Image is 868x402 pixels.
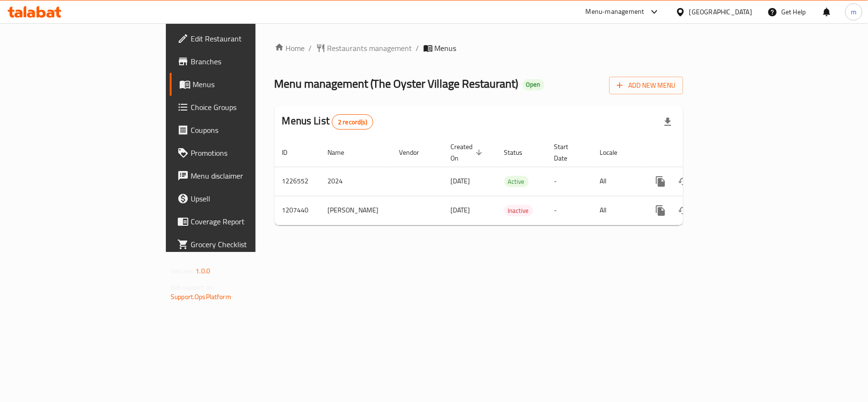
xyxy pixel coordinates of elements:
button: Add New Menu [609,77,683,94]
a: Menus [170,73,311,96]
div: Export file [656,111,679,133]
a: Restaurants management [316,42,412,54]
div: Active [504,176,529,187]
span: Status [504,147,535,158]
span: Inactive [504,205,533,216]
a: Support.OpsPlatform [171,291,231,303]
button: more [649,199,672,222]
th: Actions [642,138,748,167]
table: enhanced table [275,138,748,225]
span: [DATE] [451,204,470,216]
span: Get support on: [171,281,214,293]
span: Locale [600,147,630,158]
h2: Menus List [282,114,373,130]
span: Menus [435,42,457,54]
span: Start Date [554,141,581,164]
td: [PERSON_NAME] [320,196,392,225]
a: Coupons [170,119,311,141]
span: Created On [451,141,485,164]
td: - [547,167,592,196]
a: Edit Restaurant [170,27,311,50]
span: ID [282,147,300,158]
span: Open [522,80,544,89]
span: Coverage Report [191,216,303,227]
span: Vendor [399,147,432,158]
td: All [592,167,642,196]
li: / [416,42,419,54]
span: Active [504,176,529,187]
div: Menu-management [586,6,644,18]
nav: breadcrumb [275,42,683,54]
a: Promotions [170,141,311,164]
span: Name [328,147,357,158]
td: 2024 [320,167,392,196]
a: Menu disclaimer [170,164,311,187]
span: 1.0.0 [195,265,210,277]
span: Edit Restaurant [191,33,303,44]
div: Open [522,79,544,90]
span: Branches [191,56,303,67]
button: Change Status [672,170,695,193]
div: Total records count [332,114,373,130]
span: Upsell [191,193,303,204]
div: [GEOGRAPHIC_DATA] [689,7,752,17]
a: Coverage Report [170,210,311,233]
span: Promotions [191,147,303,159]
span: Grocery Checklist [191,239,303,250]
span: Version: [171,265,194,277]
span: Menu management ( The Oyster Village Restaurant ) [275,73,519,94]
span: Add New Menu [617,80,675,91]
a: Choice Groups [170,96,311,119]
span: Choice Groups [191,101,303,113]
td: - [547,196,592,225]
a: Branches [170,50,311,73]
span: 2 record(s) [332,118,373,127]
td: All [592,196,642,225]
span: m [851,7,857,17]
span: Restaurants management [327,42,412,54]
button: Change Status [672,199,695,222]
span: [DATE] [451,175,470,187]
a: Grocery Checklist [170,233,311,256]
span: Menus [193,79,303,90]
span: Menu disclaimer [191,170,303,181]
a: Upsell [170,187,311,210]
button: more [649,170,672,193]
span: Coupons [191,124,303,136]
